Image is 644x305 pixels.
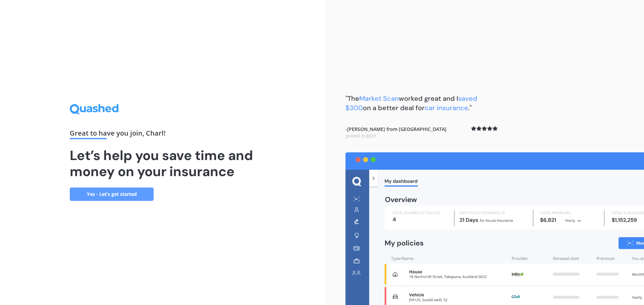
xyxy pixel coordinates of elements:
[345,152,644,305] img: dashboard.webp
[425,103,468,112] span: car insurance
[345,94,477,112] b: "The worked great and I on a better deal for ."
[359,94,399,103] span: Market Scan
[345,94,477,112] span: saved $300
[345,126,446,139] b: - [PERSON_NAME] from [GEOGRAPHIC_DATA]
[345,133,376,139] span: Joined in 2021
[70,130,256,139] div: Great to have you join , Charl !
[70,147,256,179] h1: Let’s help you save time and money on your insurance
[70,187,154,201] a: Yes - Let’s get started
